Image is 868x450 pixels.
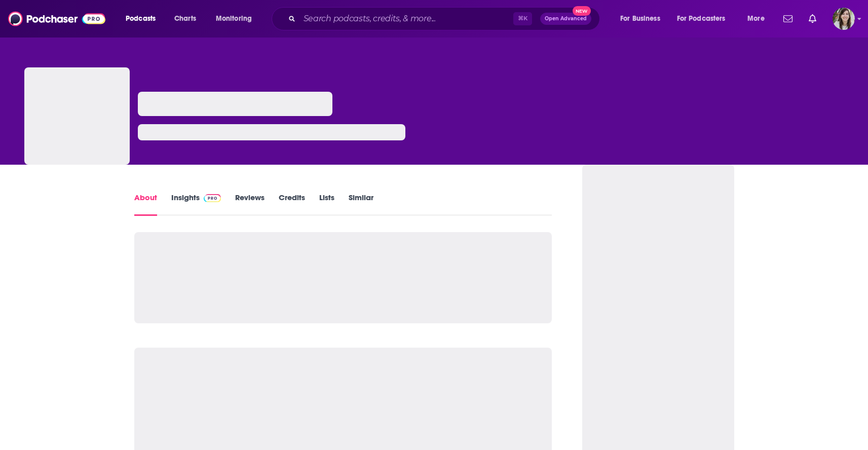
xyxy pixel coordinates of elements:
[833,8,855,30] button: Show profile menu
[513,12,532,25] span: ⌘ K
[279,193,305,216] a: Credits
[126,12,156,26] span: Podcasts
[740,11,777,27] button: open menu
[216,12,252,26] span: Monitoring
[209,11,265,27] button: open menu
[833,8,855,30] span: Logged in as devinandrade
[833,8,855,30] img: User Profile
[168,11,202,27] a: Charts
[171,193,221,216] a: InsightsPodchaser Pro
[204,194,221,202] img: Podchaser Pro
[235,193,265,216] a: Reviews
[540,13,591,25] button: Open AdvancedNew
[677,12,726,26] span: For Podcasters
[670,11,740,27] button: open menu
[620,12,660,26] span: For Business
[747,12,765,26] span: More
[349,193,373,216] a: Similar
[573,6,591,16] span: New
[119,11,169,27] button: open menu
[613,11,673,27] button: open menu
[299,11,513,27] input: Search podcasts, credits, & more...
[174,12,196,26] span: Charts
[281,7,610,30] div: Search podcasts, credits, & more...
[8,9,105,28] img: Podchaser - Follow, Share and Rate Podcasts
[805,10,820,27] a: Show notifications dropdown
[134,193,157,216] a: About
[779,10,797,27] a: Show notifications dropdown
[319,193,334,216] a: Lists
[545,16,587,21] span: Open Advanced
